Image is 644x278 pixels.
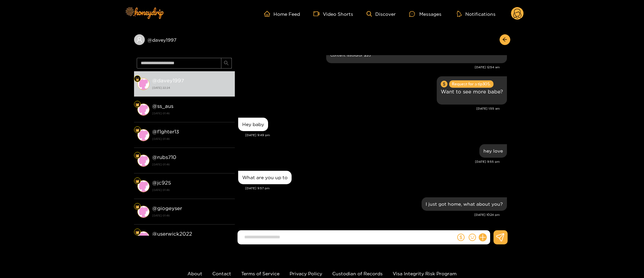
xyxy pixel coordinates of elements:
[437,76,507,105] div: Sep. 25, 1:55 am
[137,78,149,90] img: conversation
[152,78,184,83] strong: @ davey1997
[242,122,264,127] div: Hey baby
[456,232,466,242] button: dollar
[409,10,441,18] div: Messages
[152,205,182,211] strong: @ giogeyser
[238,106,500,111] div: [DATE] 1:55 am
[224,61,229,66] span: search
[245,186,507,191] div: [DATE] 9:57 pm
[152,212,231,219] strong: [DATE] 01:46
[367,11,396,17] a: Discover
[137,129,149,141] img: conversation
[134,34,235,45] div: @davey1997
[137,180,149,192] img: conversation
[152,85,231,91] strong: [DATE] 22:24
[152,110,231,116] strong: [DATE] 01:46
[441,88,503,95] p: Want to see more babe?
[221,58,232,69] button: search
[242,175,288,180] div: What are you up to
[137,104,149,116] img: conversation
[152,136,231,142] strong: [DATE] 01:46
[313,11,353,17] a: Video Shorts
[152,180,171,186] strong: @ jc925
[238,212,500,217] div: [DATE] 10:24 pm
[500,34,510,45] button: arrow-left
[449,80,493,88] span: Request for a tip 30 $.
[330,51,503,59] small: Content is sold for $ 35
[245,133,507,137] div: [DATE] 9:49 pm
[152,231,192,237] strong: @ userwick2022
[187,271,202,276] a: About
[469,234,476,241] span: smile
[135,179,139,183] img: Fan Level
[238,65,500,70] div: [DATE] 12:54 am
[457,234,465,241] span: dollar
[441,81,447,87] span: dollar-circle
[152,161,231,167] strong: [DATE] 01:46
[502,37,507,43] span: arrow-left
[313,11,323,17] span: video-camera
[135,77,139,81] img: Fan Level
[264,11,273,17] span: home
[290,271,322,276] a: Privacy Policy
[238,171,292,184] div: Sep. 30, 9:57 pm
[238,118,268,131] div: Sep. 30, 9:49 pm
[136,37,142,43] span: user
[479,144,507,158] div: Sep. 30, 9:55 pm
[135,205,139,209] img: Fan Level
[137,155,149,167] img: conversation
[393,271,457,276] a: Visa Integrity Risk Program
[426,201,503,207] div: I just got home, what about you?
[152,154,176,160] strong: @ rubs710
[238,159,500,164] div: [DATE] 9:55 pm
[135,230,139,234] img: Fan Level
[212,271,231,276] a: Contact
[455,10,498,17] button: Notifications
[152,187,231,193] strong: [DATE] 01:46
[332,271,383,276] a: Custodian of Records
[137,206,149,218] img: conversation
[241,271,280,276] a: Terms of Service
[422,197,507,211] div: Sep. 30, 10:24 pm
[135,154,139,158] img: Fan Level
[264,11,300,17] a: Home Feed
[152,129,179,134] strong: @ f1ghter13
[135,103,139,107] img: Fan Level
[135,128,139,132] img: Fan Level
[152,103,173,109] strong: @ ss_aus
[483,148,503,154] div: hey love
[137,231,149,243] img: conversation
